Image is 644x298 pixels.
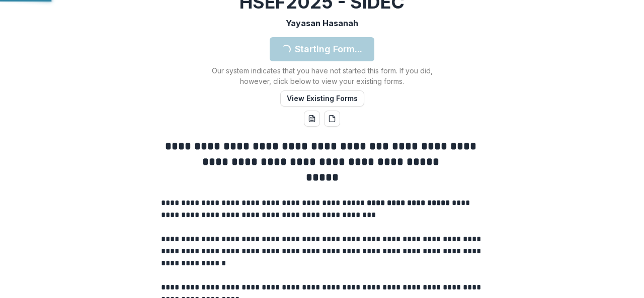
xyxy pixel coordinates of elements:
[196,65,448,86] p: Our system indicates that you have not started this form. If you did, however, click below to vie...
[270,37,374,61] button: Starting Form...
[286,17,358,29] p: Yayasan Hasanah
[280,90,364,107] button: View Existing Forms
[304,111,320,127] button: word-download
[324,111,340,127] button: pdf-download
